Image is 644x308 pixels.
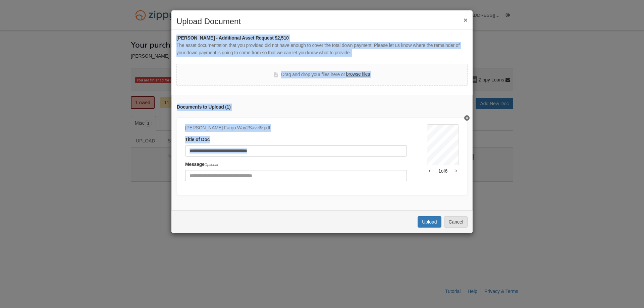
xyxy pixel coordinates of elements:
[444,216,468,228] button: Cancel
[185,161,218,168] label: Message
[176,35,468,42] div: [PERSON_NAME] - Additional Asset Request $2,510
[464,16,468,23] button: ×
[185,145,407,157] input: Document Title
[346,71,370,78] label: browse files
[274,71,370,79] div: Drag and drop your files here or
[205,163,218,167] span: Optional
[185,136,210,143] label: Title of Doc
[176,42,468,57] div: The asset documentation that you provided did not have enough to cover the total down payment. Pl...
[418,216,441,228] button: Upload
[185,124,407,132] div: [PERSON_NAME] Fargo Way2Save®.pdf
[427,168,459,174] div: 1 of 6
[177,104,467,111] div: Documents to Upload ( 1 )
[464,115,470,121] button: Delete undefined
[176,17,468,26] h2: Upload Document
[185,170,407,181] input: Include any comments on this document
